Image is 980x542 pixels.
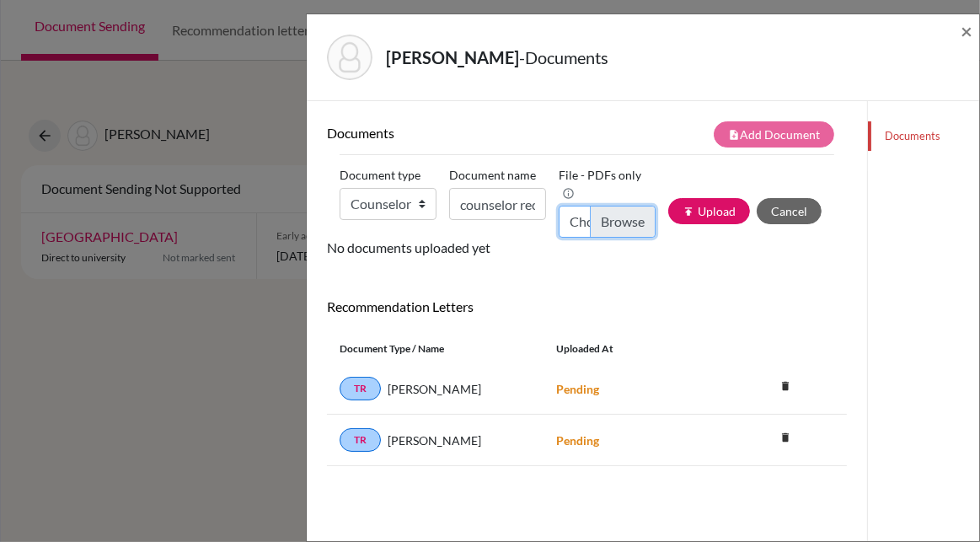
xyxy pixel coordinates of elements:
div: Document Type / Name [327,341,544,357]
a: TR [340,428,381,452]
button: Cancel [757,198,822,224]
strong: Pending [556,433,599,448]
a: TR [340,377,381,400]
a: Documents [868,121,979,151]
strong: [PERSON_NAME] [386,47,519,67]
h6: Recommendation Letters [327,298,847,314]
span: [PERSON_NAME] [388,380,481,398]
strong: Pending [556,382,599,396]
label: Document type [340,162,420,188]
i: publish [683,206,694,217]
button: note_addAdd Document [714,121,834,148]
button: publishUpload [668,198,750,224]
button: Close [961,21,972,41]
i: note_add [728,129,740,141]
label: Document name [449,162,536,188]
label: File - PDFs only [559,162,656,206]
div: Uploaded at [544,341,717,357]
a: delete [773,376,798,399]
h6: Documents [327,125,587,141]
div: No documents uploaded yet [327,121,847,258]
i: delete [773,373,798,399]
span: × [961,19,972,43]
i: delete [773,425,798,450]
span: [PERSON_NAME] [388,432,481,449]
a: delete [773,427,798,450]
span: - Documents [519,47,608,67]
